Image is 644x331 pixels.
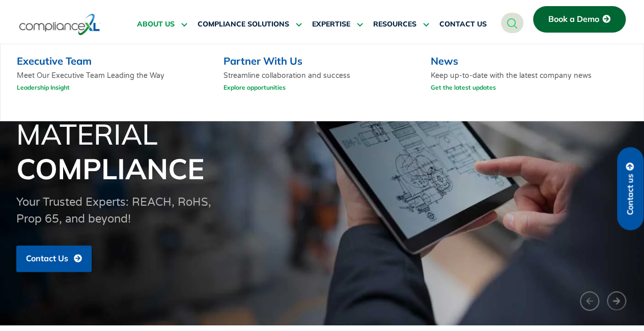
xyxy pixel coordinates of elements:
[626,174,635,215] span: Contact us
[137,20,175,29] span: ABOUT US
[223,54,302,67] a: Partner With Us
[198,20,289,29] span: COMPLIANCE SOLUTIONS
[17,81,70,94] a: Leadership Insight
[439,20,487,29] span: CONTACT US
[439,12,487,37] a: CONTACT US
[17,71,210,97] p: Meet Our Executive Team Leading the Way
[312,20,350,29] span: EXPERTISE
[533,6,626,33] a: Book a Demo
[431,54,458,67] a: News
[16,196,211,226] span: Your Trusted Experts: REACH, RoHS, Prop 65, and beyond!
[16,117,627,186] h1: Material
[19,13,100,36] img: logo-one.svg
[373,20,416,29] span: RESOURCES
[26,254,68,263] span: Contact Us
[501,13,523,33] a: navsearch-button
[431,81,496,94] a: Get the latest updates
[223,81,286,94] a: Explore opportunities
[373,12,429,37] a: RESOURCES
[223,71,350,97] p: Streamline collaboration and success
[16,245,92,272] a: Contact Us
[17,54,92,67] a: Executive Team
[548,15,599,24] span: Book a Demo
[617,147,643,230] a: Contact us
[137,12,187,37] a: ABOUT US
[312,12,363,37] a: EXPERTISE
[198,12,302,37] a: COMPLIANCE SOLUTIONS
[16,151,204,186] span: Compliance
[431,71,624,97] p: Keep up-to-date with the latest company news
